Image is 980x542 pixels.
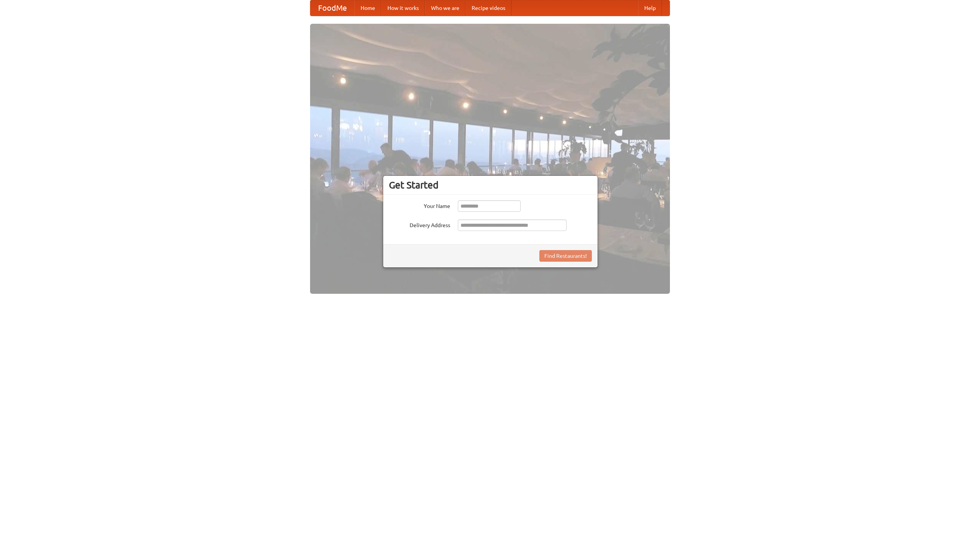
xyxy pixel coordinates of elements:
h3: Get Started [389,179,592,191]
label: Your Name [389,200,450,210]
a: Help [638,0,662,16]
a: Who we are [425,0,465,16]
a: Recipe videos [465,0,511,16]
a: How it works [381,0,425,16]
label: Delivery Address [389,219,450,229]
a: FoodMe [310,0,354,16]
button: Find Restaurants! [539,250,592,262]
a: Home [354,0,381,16]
